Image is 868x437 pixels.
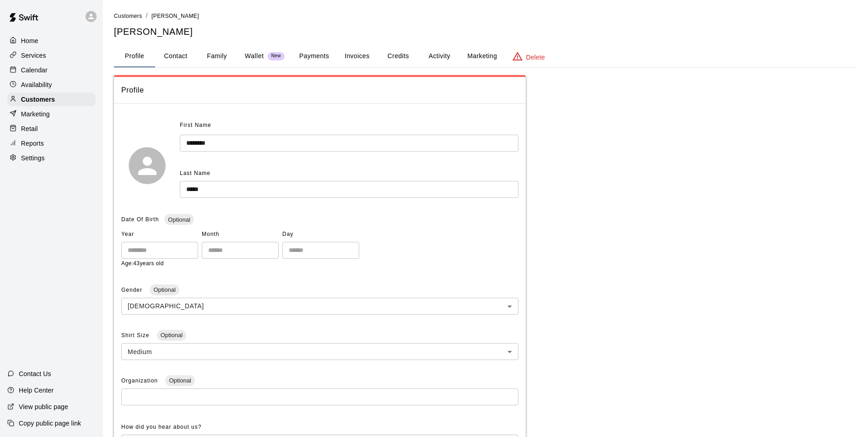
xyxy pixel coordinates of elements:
span: First Name [180,118,211,133]
button: Payments [292,45,336,67]
p: Customers [21,95,55,104]
p: Wallet [245,51,264,61]
button: Invoices [336,45,377,67]
a: Customers [114,12,142,19]
span: Date Of Birth [121,216,159,223]
div: basic tabs example [114,45,857,67]
button: Profile [114,45,155,67]
p: Services [21,51,46,60]
p: Copy public page link [19,419,81,428]
p: Settings [21,153,45,163]
span: [PERSON_NAME] [151,13,199,19]
a: Services [7,49,96,62]
li: / [146,11,148,21]
p: Calendar [21,66,48,75]
a: Settings [7,151,96,165]
a: Availability [7,78,96,92]
nav: breadcrumb [114,11,857,21]
div: [DEMOGRAPHIC_DATA] [121,298,518,315]
span: Customers [114,13,142,19]
button: Activity [419,45,460,67]
span: Day [282,227,359,242]
div: Medium [121,343,518,360]
a: Customers [7,93,96,106]
span: New [268,53,285,59]
p: Home [21,36,38,45]
span: Optional [157,332,186,339]
span: Year [121,227,198,242]
p: View public page [19,402,68,411]
span: Optional [150,286,179,293]
span: How did you hear about us? [121,424,201,430]
button: Contact [155,45,196,67]
a: Reports [7,137,96,150]
span: Optional [164,216,194,223]
span: Profile [121,84,518,96]
span: Last Name [180,170,210,176]
button: Family [196,45,237,67]
a: Marketing [7,107,96,121]
p: Reports [21,139,44,148]
span: Month [202,227,279,242]
p: Help Center [19,386,54,395]
span: Shirt Size [121,332,151,339]
p: Delete [526,53,545,62]
p: Contact Us [19,369,51,378]
p: Marketing [21,109,50,119]
span: Optional [165,377,194,384]
p: Availability [21,80,52,89]
span: Organization [121,377,160,384]
h5: [PERSON_NAME] [114,26,857,38]
a: Retail [7,122,96,136]
span: Gender [121,287,144,293]
p: Retail [21,124,38,133]
a: Calendar [7,63,96,77]
span: Age: 43 years old [121,260,164,267]
button: Credits [377,45,419,67]
button: Marketing [460,45,504,67]
a: Home [7,34,96,48]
